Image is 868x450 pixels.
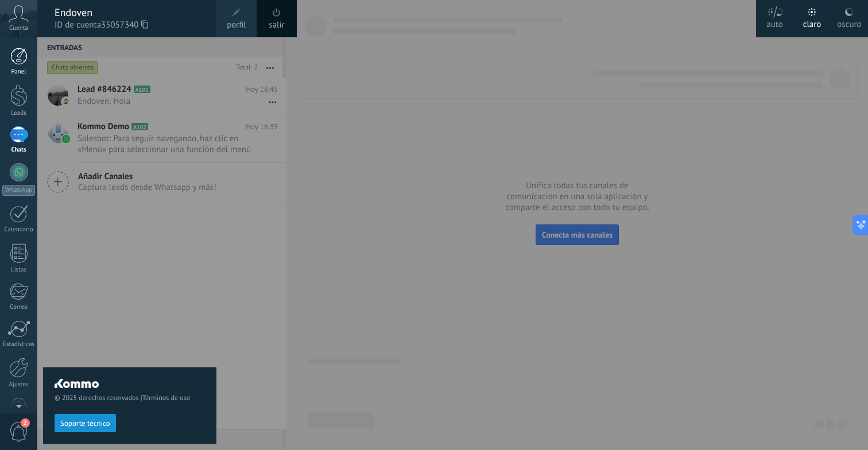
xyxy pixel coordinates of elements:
[60,420,110,428] span: Soporte técnico
[55,394,205,402] span: © 2025 derechos reservados |
[9,25,28,32] span: Cuenta
[269,19,284,32] a: salir
[2,226,36,234] div: Calendario
[2,68,36,76] div: Panel
[2,341,36,348] div: Estadísticas
[2,146,36,154] div: Chats
[2,110,36,117] div: Leads
[2,381,36,389] div: Ajustes
[2,266,36,274] div: Listas
[803,7,821,37] div: claro
[55,6,205,19] div: Endoven
[101,19,148,32] span: 35057340
[2,304,36,311] div: Correo
[837,7,861,37] div: oscuro
[55,19,205,32] span: ID de cuenta
[2,185,35,196] div: WhatsApp
[55,418,116,427] a: Soporte técnico
[766,7,783,37] div: auto
[142,394,190,402] a: Términos de uso
[55,414,116,432] button: Soporte técnico
[227,19,246,32] span: perfil
[21,418,30,428] span: 2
